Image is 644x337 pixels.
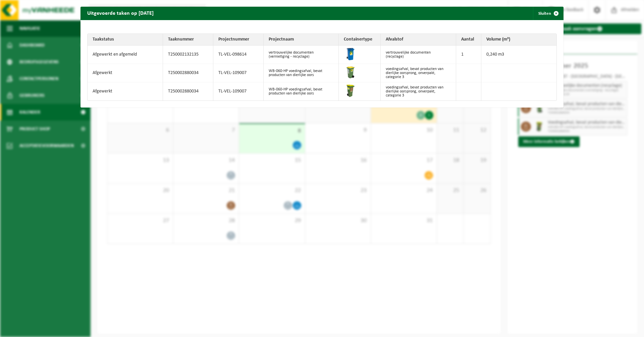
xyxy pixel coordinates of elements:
[163,34,213,46] th: Taaknummer
[533,7,563,20] button: Sluiten
[264,64,339,82] td: WB-060-HP voedingsafval, bevat producten van dierlijke oors
[381,64,456,82] td: voedingsafval, bevat producten van dierlijke oorsprong, onverpakt, categorie 3
[163,82,213,100] td: T250002880034
[344,47,357,61] img: WB-0240-HPE-BE-09
[264,34,339,46] th: Projectnaam
[88,64,163,82] td: Afgewerkt
[163,64,213,82] td: T250002880034
[381,46,456,64] td: vertrouwelijke documenten (recyclage)
[80,7,160,19] h2: Uitgevoerde taken op [DATE]
[264,82,339,100] td: WB-060-HP voedingsafval, bevat producten van dierlijke oors
[213,46,264,64] td: TL-VEL-098614
[264,46,339,64] td: vertrouwelijke documenten (vernietiging - recyclage)
[344,66,357,79] img: WB-0140-HPE-GN-50
[456,34,481,46] th: Aantal
[339,34,381,46] th: Containertype
[381,34,456,46] th: Afvalstof
[213,64,264,82] td: TL-VEL-109007
[481,34,557,46] th: Volume (m³)
[163,46,213,64] td: T250002132135
[88,34,163,46] th: Taakstatus
[481,46,557,64] td: 0,240 m3
[456,46,481,64] td: 1
[344,84,357,97] img: WB-0060-HPE-GN-50
[213,34,264,46] th: Projectnummer
[213,82,264,100] td: TL-VEL-109007
[88,46,163,64] td: Afgewerkt en afgemeld
[381,82,456,100] td: voedingsafval, bevat producten van dierlijke oorsprong, onverpakt, categorie 3
[88,82,163,100] td: Afgewerkt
